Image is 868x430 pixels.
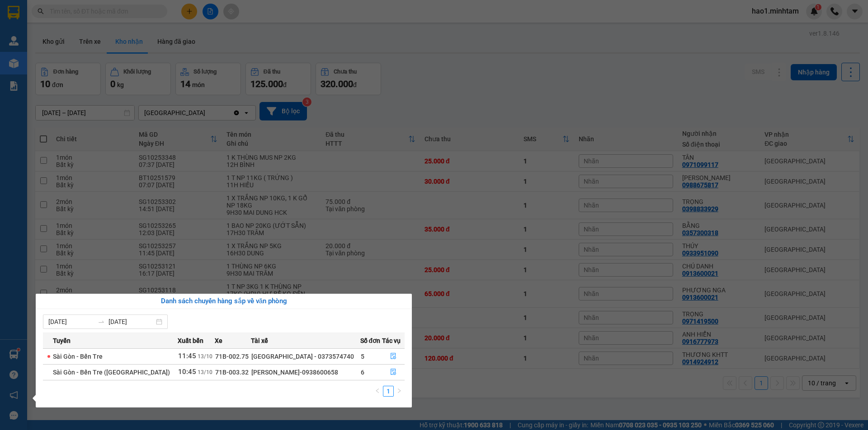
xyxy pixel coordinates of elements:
div: [PERSON_NAME]-0938600658 [251,367,360,377]
span: 71B-003.32 [215,369,249,376]
span: 13/10 [198,353,212,360]
span: swap-right [98,318,105,325]
span: left [375,388,380,393]
button: left [372,386,383,397]
span: file-done [390,369,396,376]
div: Danh sách chuyến hàng sắp về văn phòng [43,296,405,307]
li: Previous Page [372,386,383,397]
span: Xuất bến [178,336,203,346]
span: Sài Gòn - Bến Tre ([GEOGRAPHIC_DATA]) [53,369,170,376]
a: 1 [383,386,393,396]
li: Next Page [394,386,405,397]
span: right [396,388,402,393]
button: file-done [382,365,405,379]
span: 10:45 [178,368,196,376]
span: 13/10 [198,369,212,375]
span: Sài Gòn - Bến Tre [53,353,103,360]
div: [GEOGRAPHIC_DATA] - 0373574740 [251,351,360,361]
li: 1 [383,386,394,397]
span: 71B-002.75 [215,353,249,360]
span: file-done [390,353,396,360]
input: Từ ngày [48,317,94,327]
span: to [98,318,105,325]
input: Đến ngày [108,317,154,327]
span: 5 [361,353,364,360]
span: 11:45 [178,352,196,360]
button: right [394,386,405,397]
span: 6 [361,369,364,376]
button: file-done [382,349,405,364]
span: Tác vụ [382,336,401,346]
span: Xe [215,336,222,346]
span: Số đơn [360,336,381,346]
span: Tuyến [53,336,71,346]
span: Tài xế [251,336,268,346]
